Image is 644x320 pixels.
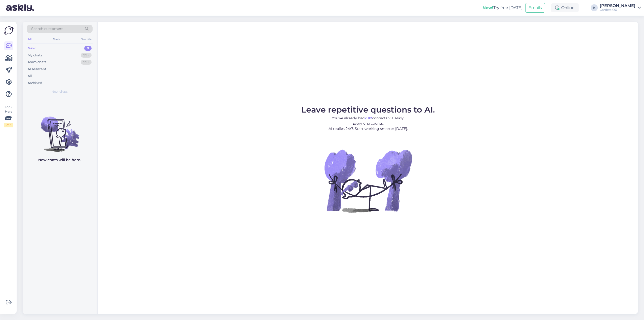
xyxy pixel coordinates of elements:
[23,108,97,153] img: No chats
[323,135,413,226] img: No Chat active
[28,74,32,79] div: All
[38,157,81,163] p: New chats will be here.
[600,8,635,12] div: Gardest OÜ
[600,4,635,8] div: [PERSON_NAME]
[28,67,46,72] div: AI Assistant
[52,36,61,43] div: Web
[482,5,523,11] div: Try free [DATE]:
[28,53,42,58] div: My chats
[81,53,92,58] div: 99+
[4,123,13,127] div: 2 / 3
[525,3,545,13] button: Emails
[31,26,63,31] span: Search customers
[600,4,641,12] a: [PERSON_NAME]Gardest OÜ
[27,36,32,43] div: All
[551,3,579,12] div: Online
[81,60,92,65] div: 99+
[80,36,93,43] div: Socials
[4,105,13,127] div: Look Here
[4,26,14,35] img: Askly Logo
[301,105,435,115] span: Leave repetitive questions to AI.
[591,4,598,11] div: K
[28,60,46,65] div: Team chats
[28,81,42,86] div: Archived
[301,116,435,131] p: You’ve already had contacts via Askly. Every one counts. AI replies 24/7. Start working smarter [...
[482,5,493,10] b: New!
[365,116,372,120] b: 2,112
[28,46,35,51] div: New
[52,89,68,94] span: New chats
[84,46,92,51] div: 0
